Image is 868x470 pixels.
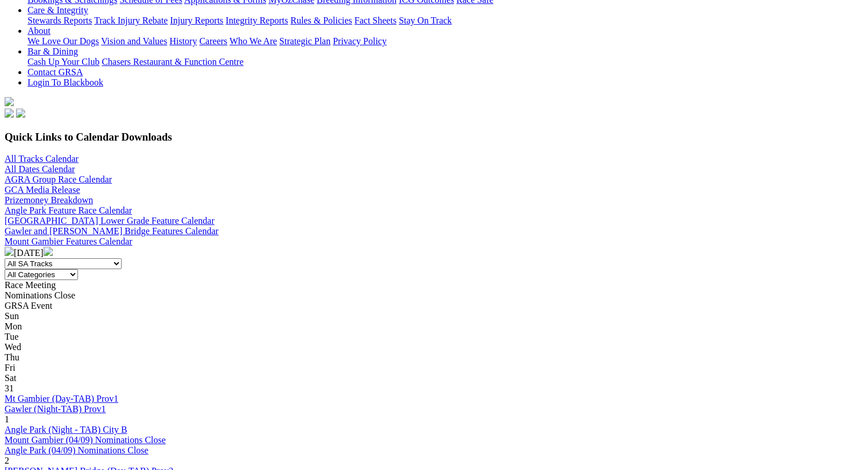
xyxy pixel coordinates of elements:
span: 1 [5,414,9,424]
div: Fri [5,363,863,373]
a: Strategic Plan [279,36,330,46]
a: Integrity Reports [225,15,288,25]
div: GRSA Event [5,301,863,311]
div: Tue [5,332,863,342]
a: Who We Are [229,36,277,46]
a: All Dates Calendar [5,164,75,174]
span: 31 [5,383,14,393]
a: Stewards Reports [28,15,92,25]
a: [GEOGRAPHIC_DATA] Lower Grade Feature Calendar [5,216,215,226]
img: logo-grsa-white.png [5,97,14,106]
a: Gawler (Night-TAB) Prov1 [5,404,106,414]
div: Bar & Dining [28,57,863,67]
a: Injury Reports [170,15,223,25]
a: Angle Park (04/09) Nominations Close [5,445,149,455]
div: Race Meeting [5,280,863,290]
a: Login To Blackbook [28,77,103,87]
a: History [169,36,197,46]
a: Prizemoney Breakdown [5,195,93,205]
div: Nominations Close [5,290,863,301]
div: Care & Integrity [28,15,863,26]
h3: Quick Links to Calendar Downloads [5,131,863,143]
a: Careers [199,36,227,46]
a: Track Injury Rebate [94,15,168,25]
a: GCA Media Release [5,185,80,195]
a: AGRA Group Race Calendar [5,174,112,184]
a: All Tracks Calendar [5,154,79,164]
div: Wed [5,342,863,352]
a: Contact GRSA [28,67,83,77]
div: Thu [5,352,863,363]
a: Angle Park (Night - TAB) City B [5,425,127,434]
a: Gawler and [PERSON_NAME] Bridge Features Calendar [5,226,219,236]
img: facebook.svg [5,108,14,118]
div: Mon [5,321,863,332]
a: Vision and Values [101,36,167,46]
div: Sun [5,311,863,321]
a: Mount Gambier Features Calendar [5,236,133,246]
a: Care & Integrity [28,5,88,15]
img: chevron-right-pager-white.svg [44,247,53,256]
img: chevron-left-pager-white.svg [5,247,14,256]
a: Mount Gambier (04/09) Nominations Close [5,435,166,445]
a: Fact Sheets [355,15,396,25]
span: 2 [5,456,9,465]
a: Angle Park Feature Race Calendar [5,205,132,215]
a: Cash Up Your Club [28,57,99,67]
div: [DATE] [5,247,863,258]
div: About [28,36,863,46]
a: We Love Our Dogs [28,36,99,46]
img: twitter.svg [16,108,25,118]
a: About [28,26,50,36]
a: Bar & Dining [28,46,78,56]
a: Rules & Policies [290,15,352,25]
a: Stay On Track [399,15,451,25]
a: Privacy Policy [333,36,387,46]
a: Mt Gambier (Day-TAB) Prov1 [5,394,118,403]
a: Chasers Restaurant & Function Centre [102,57,243,67]
div: Sat [5,373,863,383]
